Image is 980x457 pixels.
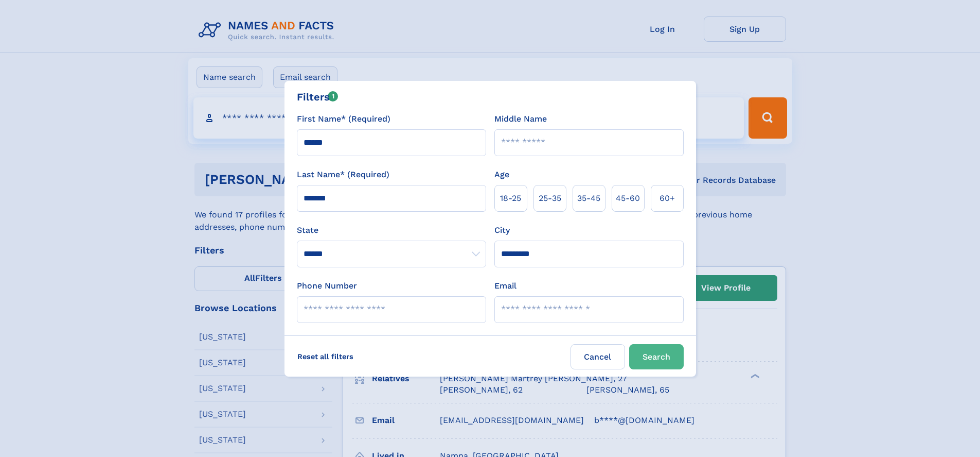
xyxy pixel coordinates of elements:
label: Email [494,280,516,292]
label: Reset all filters [291,344,360,369]
label: City [494,224,510,236]
label: Middle Name [494,113,547,125]
label: Age [494,168,509,181]
div: Filters [297,89,338,105]
label: Last Name* (Required) [297,168,389,181]
span: 35‑45 [577,192,600,205]
span: 45‑60 [616,192,640,205]
label: State [297,224,486,236]
button: Search [629,344,684,369]
span: 18‑25 [500,192,521,205]
span: 60+ [660,192,675,205]
span: 25‑35 [539,192,561,205]
label: Phone Number [297,280,357,292]
label: Cancel [571,344,625,369]
label: First Name* (Required) [297,113,390,125]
